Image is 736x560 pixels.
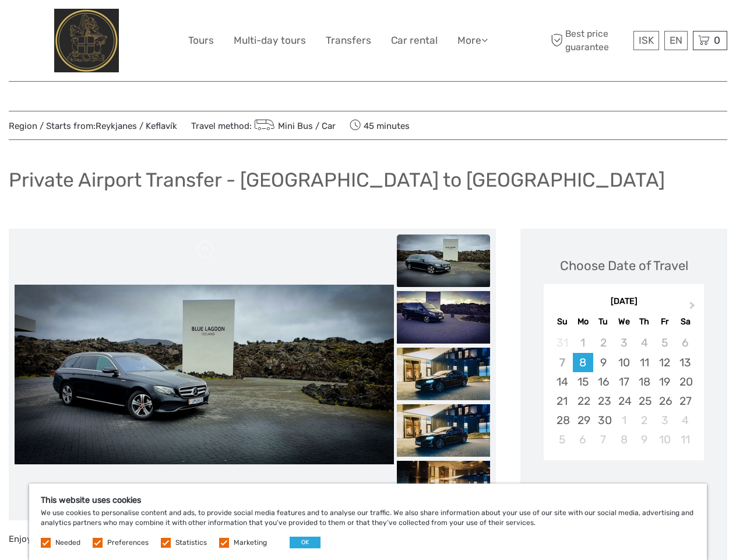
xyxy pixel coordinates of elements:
[397,235,490,287] img: da9cb8a1f8154e8caada83b79bdb2dee_slider_thumbnail.jpeg
[552,411,572,430] div: Choose Sunday, September 28th, 2025
[573,353,593,372] div: Choose Monday, September 8th, 2025
[397,348,490,400] img: bb7e82e5124145e5901701764a956d0f_slider_thumbnail.jpg
[573,372,593,391] div: Choose Monday, September 15th, 2025
[684,299,703,317] button: Next Month
[614,314,634,330] div: We
[614,430,634,449] div: Choose Wednesday, October 8th, 2025
[614,391,634,411] div: Choose Wednesday, September 24th, 2025
[397,291,490,344] img: b0440060a96740b0b900286ee658dd10_slider_thumbnail.jpeg
[675,372,695,391] div: Choose Saturday, September 20th, 2025
[41,495,695,505] h5: This website uses cookies
[654,314,675,330] div: Fr
[96,121,177,131] a: Reykjanes / Keflavík
[548,27,631,53] span: Best price guarantee
[9,532,496,547] p: Enjoy the comfort of being picked up by a private driver straight from the welcome hall at the ai...
[573,333,593,352] div: Not available Monday, September 1st, 2025
[634,353,654,372] div: Choose Thursday, September 11th, 2025
[634,411,654,430] div: Choose Thursday, October 2nd, 2025
[654,411,675,430] div: Choose Friday, October 3rd, 2025
[634,391,654,411] div: Choose Thursday, September 25th, 2025
[573,314,593,330] div: Mo
[614,411,634,430] div: Choose Wednesday, October 1st, 2025
[252,121,336,131] a: Mini Bus / Car
[552,314,572,330] div: Su
[55,538,80,548] label: Needed
[188,32,214,49] a: Tours
[290,537,321,548] button: OK
[552,333,572,352] div: Not available Sunday, August 31st, 2025
[573,430,593,449] div: Choose Monday, October 6th, 2025
[397,461,490,513] img: 71aa0f482582449abdb268dcf9e3cf8a_slider_thumbnail.jpeg
[16,20,132,30] p: We're away right now. Please check back later!
[593,391,614,411] div: Choose Tuesday, September 23rd, 2025
[654,430,675,449] div: Choose Friday, October 10th, 2025
[593,333,614,352] div: Not available Tuesday, September 2nd, 2025
[675,430,695,449] div: Choose Saturday, October 11th, 2025
[593,314,614,330] div: Tu
[15,285,394,464] img: da9cb8a1f8154e8caada83b79bdb2dee_main_slider.jpeg
[573,391,593,411] div: Choose Monday, September 22nd, 2025
[654,353,675,372] div: Choose Friday, September 12th, 2025
[552,391,572,411] div: Choose Sunday, September 21st, 2025
[634,314,654,330] div: Th
[552,372,572,391] div: Choose Sunday, September 14th, 2025
[573,411,593,430] div: Choose Monday, September 29th, 2025
[547,333,700,449] div: month 2025-09
[397,404,490,457] img: 6753475544474535b87e047c1beee227_slider_thumbnail.jpeg
[634,372,654,391] div: Choose Thursday, September 18th, 2025
[634,333,654,352] div: Not available Thursday, September 4th, 2025
[234,538,267,548] label: Marketing
[639,34,654,46] span: ISK
[457,32,488,49] a: More
[552,430,572,449] div: Choose Sunday, October 5th, 2025
[326,32,371,49] a: Transfers
[675,411,695,430] div: Choose Saturday, October 4th, 2025
[664,31,688,50] div: EN
[134,18,148,32] button: Open LiveChat chat widget
[654,391,675,411] div: Choose Friday, September 26th, 2025
[675,391,695,411] div: Choose Saturday, September 27th, 2025
[544,296,704,308] div: [DATE]
[29,484,707,560] div: We use cookies to personalise content and ads, to provide social media features and to analyse ou...
[614,372,634,391] div: Choose Wednesday, September 17th, 2025
[9,120,177,132] span: Region / Starts from:
[654,333,675,352] div: Not available Friday, September 5th, 2025
[593,353,614,372] div: Choose Tuesday, September 9th, 2025
[9,168,665,192] h1: Private Airport Transfer - [GEOGRAPHIC_DATA] to [GEOGRAPHIC_DATA]
[675,314,695,330] div: Sa
[107,538,149,548] label: Preferences
[593,430,614,449] div: Choose Tuesday, October 7th, 2025
[634,430,654,449] div: Choose Thursday, October 9th, 2025
[54,9,119,72] img: City Center Hotel
[712,34,722,46] span: 0
[614,353,634,372] div: Choose Wednesday, September 10th, 2025
[350,117,410,134] span: 45 minutes
[675,353,695,372] div: Choose Saturday, September 13th, 2025
[675,333,695,352] div: Not available Saturday, September 6th, 2025
[391,32,438,49] a: Car rental
[614,333,634,352] div: Not available Wednesday, September 3rd, 2025
[234,32,306,49] a: Multi-day tours
[175,538,207,548] label: Statistics
[552,353,572,372] div: Not available Sunday, September 7th, 2025
[191,117,336,134] span: Travel method:
[593,411,614,430] div: Choose Tuesday, September 30th, 2025
[593,372,614,391] div: Choose Tuesday, September 16th, 2025
[560,257,688,275] div: Choose Date of Travel
[654,372,675,391] div: Choose Friday, September 19th, 2025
